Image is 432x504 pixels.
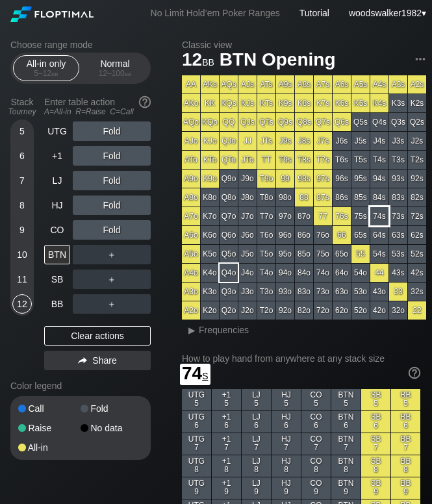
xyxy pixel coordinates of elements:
div: CO 8 [301,455,331,477]
div: 52s [408,245,426,263]
div: 77 [314,207,332,225]
div: J6o [238,226,257,244]
div: +1 [44,146,70,166]
div: 54o [351,264,370,282]
div: K8o [201,188,219,207]
div: KQs [220,94,238,112]
div: 32o [389,301,407,320]
div: 66 [333,226,351,244]
div: K5o [201,245,219,263]
div: AQs [220,75,238,94]
div: T5s [351,151,370,169]
div: 10 [12,245,32,264]
div: KTo [201,151,219,169]
div: 8 [12,195,32,215]
div: 62o [333,301,351,320]
div: 12 [12,294,32,314]
div: SB 6 [361,411,390,433]
div: J2o [238,301,257,320]
div: ＋ [73,294,151,314]
div: 72s [408,207,426,225]
div: Q5s [351,113,370,131]
div: BTN 7 [331,433,361,455]
div: T7s [314,151,332,169]
div: 87s [314,188,332,207]
div: Fold [73,121,151,141]
div: KJo [201,132,219,150]
div: UTG 6 [182,411,211,433]
div: 74s [370,207,388,225]
div: A7o [182,207,200,225]
div: Q9o [220,170,238,188]
div: BTN 6 [331,411,361,433]
div: K2s [408,94,426,112]
div: 75s [351,207,370,225]
div: Q8s [295,113,313,131]
div: CO 9 [301,477,331,499]
div: CO 5 [301,389,331,410]
div: A5o [182,245,200,263]
div: LJ [44,171,70,190]
div: J9s [276,132,294,150]
div: J6s [333,132,351,150]
div: A3o [182,283,200,301]
div: T2o [257,301,275,320]
div: 82s [408,188,426,207]
span: bb [125,69,132,78]
div: K5s [351,94,370,112]
div: +1 6 [212,411,241,433]
div: Fold [73,195,151,215]
div: 86s [333,188,351,207]
div: Q7s [314,113,332,131]
div: 65o [333,245,351,263]
div: CO [44,220,70,240]
div: KK [201,94,219,112]
div: 33 [389,283,407,301]
div: K7s [314,94,332,112]
div: K8s [295,94,313,112]
div: UTG 9 [182,477,211,499]
div: UTG 5 [182,389,211,410]
span: 12 [180,50,216,71]
div: 42s [408,264,426,282]
div: 97o [276,207,294,225]
div: T2s [408,151,426,169]
div: Enter table action [44,92,151,121]
div: 75o [314,245,332,263]
div: Fold [73,220,151,240]
div: 76s [333,207,351,225]
div: UTG 8 [182,455,211,477]
div: LJ 8 [242,455,271,477]
div: BB 6 [391,411,420,433]
div: All-in [18,443,81,452]
div: 22 [408,301,426,320]
div: QJs [238,113,257,131]
div: UTG 7 [182,433,211,455]
div: HJ 5 [272,389,301,410]
div: A6s [333,75,351,94]
div: Stack [5,92,39,121]
div: Q6s [333,113,351,131]
div: Q7o [220,207,238,225]
div: T9s [276,151,294,169]
div: ATs [257,75,275,94]
div: T7o [257,207,275,225]
div: J7s [314,132,332,150]
div: QQ [220,113,238,131]
div: 55 [351,245,370,263]
div: T3o [257,283,275,301]
div: 64o [333,264,351,282]
div: JTo [238,151,257,169]
div: A4s [370,75,388,94]
div: A2o [182,301,200,320]
div: A7s [314,75,332,94]
div: 62s [408,226,426,244]
div: 6 [12,146,32,166]
div: J9o [238,170,257,188]
div: ATo [182,151,200,169]
div: 94o [276,264,294,282]
div: Q5o [220,245,238,263]
div: 94s [370,170,388,188]
div: BB 5 [391,389,420,410]
div: SB 9 [361,477,390,499]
